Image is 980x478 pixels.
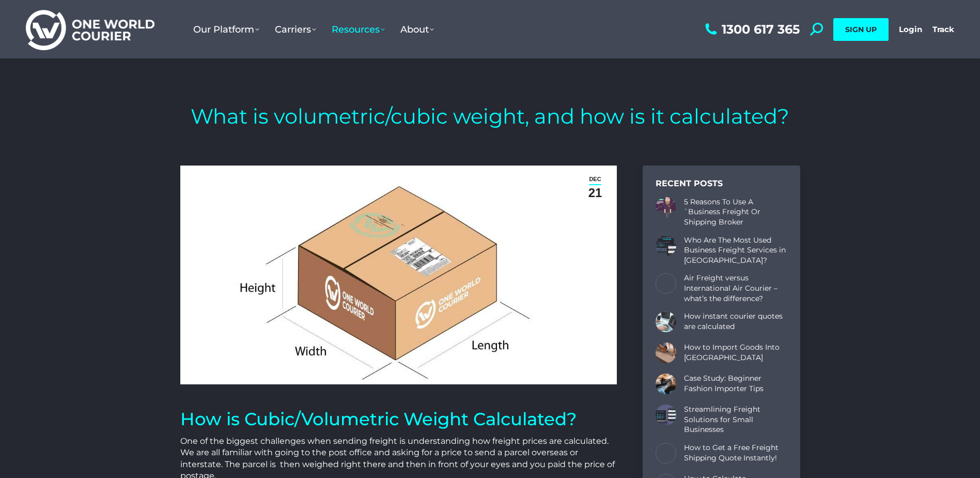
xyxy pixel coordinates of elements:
a: Who Are The Most Used Business Freight Services in [GEOGRAPHIC_DATA]? [684,235,787,266]
a: SIGN UP [833,18,889,41]
a: Our Platform [185,13,267,46]
span: Dec [589,174,601,184]
a: Post image [656,342,676,363]
h1: What is volumetric/cubic weight, and how is it calculated? [191,103,789,129]
span: Our Platform [193,24,259,35]
span: Resources [332,24,385,35]
a: How to Get a Free Freight Shipping Quote Instantly! [684,443,787,463]
a: About [393,13,442,46]
a: Post image [656,273,676,294]
a: Streamlining Freight Solutions for Small Businesses [684,405,787,435]
h1: How is Cubic/Volumetric Weight Calculated? [180,408,617,430]
a: Post image [656,374,676,394]
a: Resources [324,13,393,46]
a: Dec21 [579,171,612,203]
a: Post image [656,443,676,464]
a: Air Freight versus International Air Courier – what’s the difference? [684,273,787,304]
img: One World Courier [26,8,154,50]
a: How instant courier quotes are calculated [684,311,787,332]
a: 1300 617 365 [703,23,800,36]
a: Post image [656,235,676,256]
span: About [400,24,434,35]
a: Case Study: Beginner Fashion Importer Tips [684,374,787,394]
div: Recent Posts [656,178,787,189]
a: Post image [656,405,676,425]
img: box measuring length height width calculating volumetric dimensions [180,166,617,384]
a: Login [899,24,922,34]
span: Carriers [275,24,316,35]
a: Post image [656,197,676,218]
a: Post image [656,311,676,332]
a: Track [932,24,954,34]
a: How to Import Goods Into [GEOGRAPHIC_DATA] [684,342,787,363]
a: 5 Reasons To Use A `Business Freight Or Shipping Broker [684,197,787,228]
span: 21 [588,185,602,200]
span: SIGN UP [845,25,877,34]
a: Carriers [267,13,324,46]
